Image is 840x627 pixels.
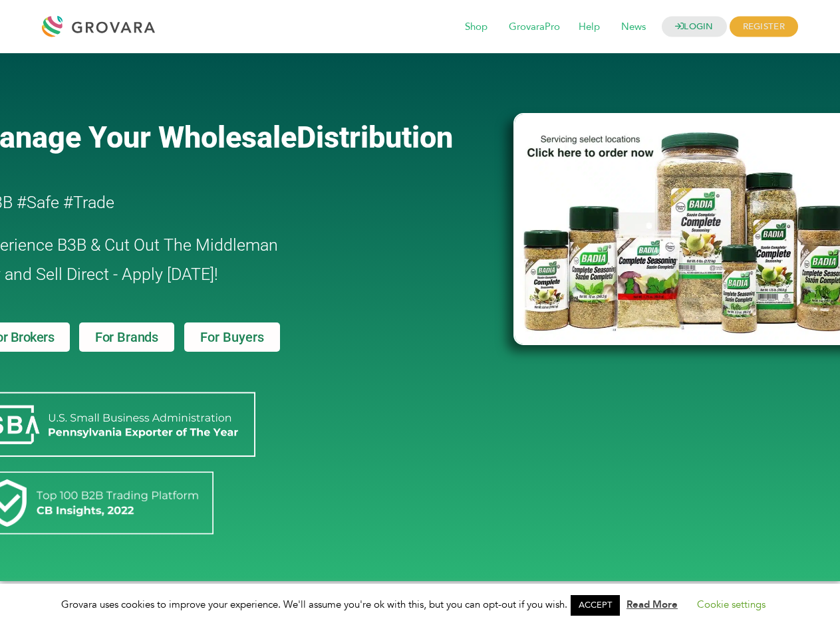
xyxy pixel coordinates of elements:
[697,598,766,611] a: Cookie settings
[662,17,727,37] a: LOGIN
[569,20,609,35] a: Help
[627,598,678,611] a: Read More
[79,322,174,352] a: For Brands
[571,595,620,616] a: ACCEPT
[612,20,655,35] a: News
[456,20,497,35] a: Shop
[456,15,497,40] span: Shop
[569,15,609,40] span: Help
[499,15,569,40] span: GrovaraPro
[499,20,569,35] a: GrovaraPro
[612,15,655,40] span: News
[184,322,280,352] a: For Buyers
[200,330,264,344] span: For Buyers
[730,17,798,37] span: REGISTER
[95,330,158,344] span: For Brands
[61,598,779,611] span: Grovara uses cookies to improve your experience. We'll assume you're ok with this, but you can op...
[297,120,453,155] span: Distribution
